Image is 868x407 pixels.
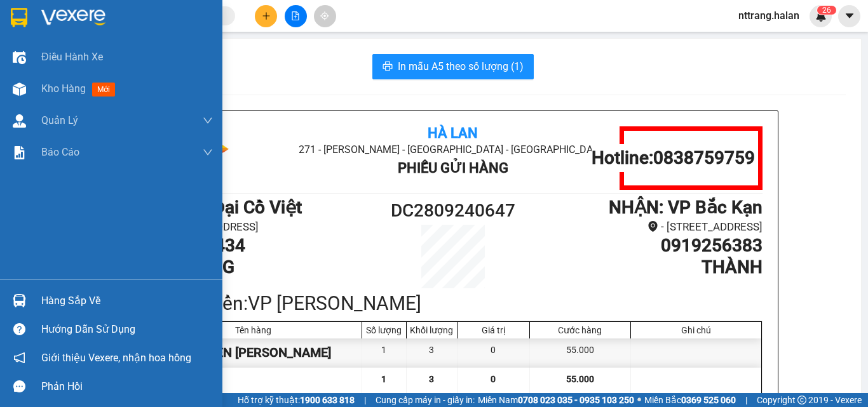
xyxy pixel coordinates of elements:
[320,11,329,20] span: aim
[458,338,530,367] div: 0
[285,5,307,27] button: file-add
[407,338,458,367] div: 3
[461,325,526,335] div: Giá trị
[381,374,386,384] span: 1
[13,352,25,364] span: notification
[362,338,407,367] div: 1
[728,8,810,23] span: nttrang.halan
[372,54,534,79] button: printerIn mẫu A5 theo số lượng (1)
[144,235,376,257] h1: 0839427434
[827,6,831,15] span: 6
[531,218,763,236] li: - [STREET_ADDRESS]
[144,288,763,318] div: Kho chuyển: VP [PERSON_NAME]
[13,146,26,159] img: solution-icon
[533,325,627,335] div: Cước hàng
[13,83,26,96] img: warehouse-icon
[745,393,747,407] span: |
[41,144,79,160] span: Báo cáo
[41,291,213,310] div: Hàng sắp về
[41,350,191,366] span: Giới thiệu Vexere, nhận hoa hồng
[822,6,827,15] span: 2
[144,218,376,236] li: - [STREET_ADDRESS]
[648,221,658,232] span: environment
[262,11,271,20] span: plus
[817,6,836,15] sup: 26
[41,377,213,396] div: Phản hồi
[314,5,336,27] button: aim
[291,11,300,20] span: file-add
[41,320,213,339] div: Hướng dẫn sử dụng
[238,393,355,407] span: Hỗ trợ kỹ thuật:
[376,393,475,407] span: Cung cấp máy in - giấy in:
[92,83,115,97] span: mới
[13,294,26,307] img: warehouse-icon
[637,397,641,403] span: ⚪️
[376,197,531,225] h1: DC2809240647
[838,5,860,27] button: caret-down
[41,49,103,65] span: Điều hành xe
[41,83,86,95] span: Kho hàng
[491,374,496,384] span: 0
[531,235,763,257] h1: 0919256383
[530,338,631,367] div: 55.000
[13,380,25,392] span: message
[255,5,277,27] button: plus
[144,257,376,278] h1: HOA HỒNG
[410,325,454,335] div: Khối lượng
[300,395,355,405] strong: 1900 633 818
[566,374,594,384] span: 55.000
[383,61,393,73] span: printer
[478,393,634,407] span: Miền Nam
[13,323,25,335] span: question-circle
[398,58,524,74] span: In mẫu A5 theo số lượng (1)
[844,10,855,22] span: caret-down
[145,338,362,367] div: BỌC HỘP ĐEN [PERSON_NAME]
[634,325,758,335] div: Ghi chú
[11,8,27,27] img: logo-vxr
[429,374,434,384] span: 3
[531,257,763,278] h1: THÀNH
[681,395,736,405] strong: 0369 525 060
[144,197,302,218] b: GỬI : VP Đại Cồ Việt
[398,160,508,176] b: Phiếu Gửi Hàng
[644,393,736,407] span: Miền Bắc
[518,395,634,405] strong: 0708 023 035 - 0935 103 250
[13,114,26,128] img: warehouse-icon
[13,51,26,64] img: warehouse-icon
[364,393,366,407] span: |
[365,325,403,335] div: Số lượng
[41,112,78,128] span: Quản Lý
[592,147,755,169] h1: Hotline: 0838759759
[247,142,659,157] li: 271 - [PERSON_NAME] - [GEOGRAPHIC_DATA] - [GEOGRAPHIC_DATA]
[428,125,478,141] b: Hà Lan
[815,10,827,22] img: icon-new-feature
[609,197,763,218] b: NHẬN : VP Bắc Kạn
[797,396,806,404] span: copyright
[203,116,213,126] span: down
[203,147,213,157] span: down
[148,325,358,335] div: Tên hàng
